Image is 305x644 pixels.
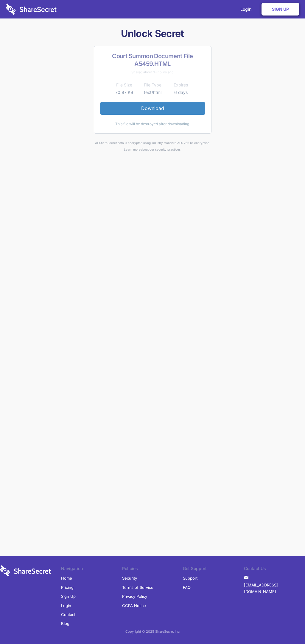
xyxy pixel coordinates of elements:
[100,102,205,114] a: Download
[110,89,139,96] td: 70.97 KB
[122,601,146,610] a: CCPA Notice
[61,619,69,628] a: Blog
[183,565,244,574] li: Get Support
[61,574,72,583] a: Home
[244,565,305,574] li: Contact Us
[262,3,299,16] a: Sign Up
[122,583,153,592] a: Terms of Service
[100,52,205,68] h2: Court Summon Document File A5459.HTML
[244,580,305,596] a: [EMAIL_ADDRESS][DOMAIN_NAME]
[122,574,137,583] a: Security
[100,69,205,75] div: Shared about 13 hours ago
[61,610,75,619] a: Contact
[61,601,71,610] a: Login
[100,121,205,127] div: This file will be destroyed after downloading.
[167,81,195,89] th: Expires
[183,574,197,583] a: Support
[183,583,191,592] a: FAQ
[110,81,139,89] th: File Size
[124,148,141,151] a: Learn more
[122,592,147,601] a: Privacy Policy
[6,4,57,15] img: logo-wordmark-white-trans-d4663122ce5f474addd5e946df7df03e33cb6a1c49d2221995e7729f52c070b2.svg
[139,89,167,96] td: text/html
[122,565,183,574] li: Policies
[61,583,74,592] a: Pricing
[167,89,195,96] td: 6 days
[61,592,76,601] a: Sign Up
[139,81,167,89] th: File Type
[61,565,122,574] li: Navigation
